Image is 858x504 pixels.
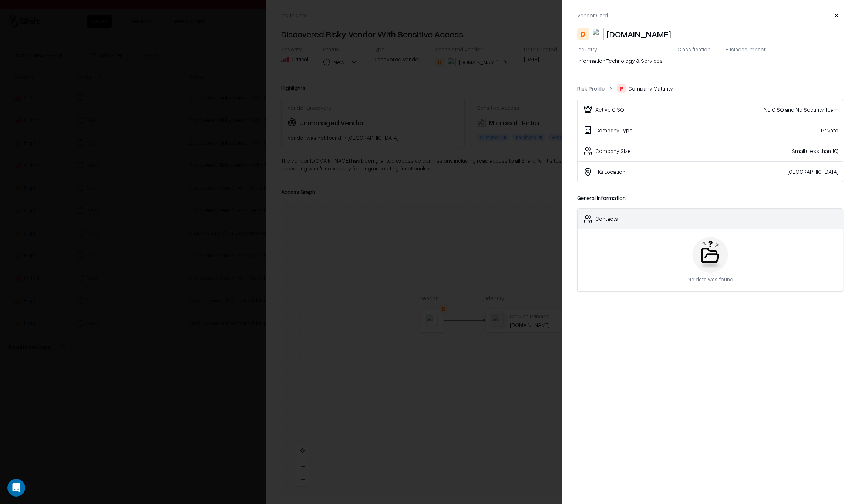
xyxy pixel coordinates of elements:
div: No data was found [687,275,733,283]
div: F [617,84,626,93]
div: Small (Less than 10) [694,147,838,155]
p: Vendor Card [577,11,608,19]
span: Company Maturity [628,85,673,92]
div: General Information [577,194,843,202]
div: Private [694,126,838,134]
nav: breadcrumb [577,84,843,93]
div: Company Type [595,126,633,134]
div: Industry [577,46,663,53]
div: Company Size [595,147,631,155]
div: [GEOGRAPHIC_DATA] [694,168,838,176]
div: Business Impact [725,46,766,53]
img: Draw.io [592,28,604,40]
div: No CISO and No Security Team [694,106,838,114]
div: - [725,57,728,65]
div: Active CISO [595,106,624,114]
div: Classification [677,46,710,53]
div: - [677,57,680,65]
div: [DOMAIN_NAME] [607,28,671,40]
div: Contacts [595,215,618,223]
div: HQ Location [595,168,625,176]
a: Risk Profile [577,85,605,92]
div: D [577,28,589,40]
div: information technology & services [577,57,663,65]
